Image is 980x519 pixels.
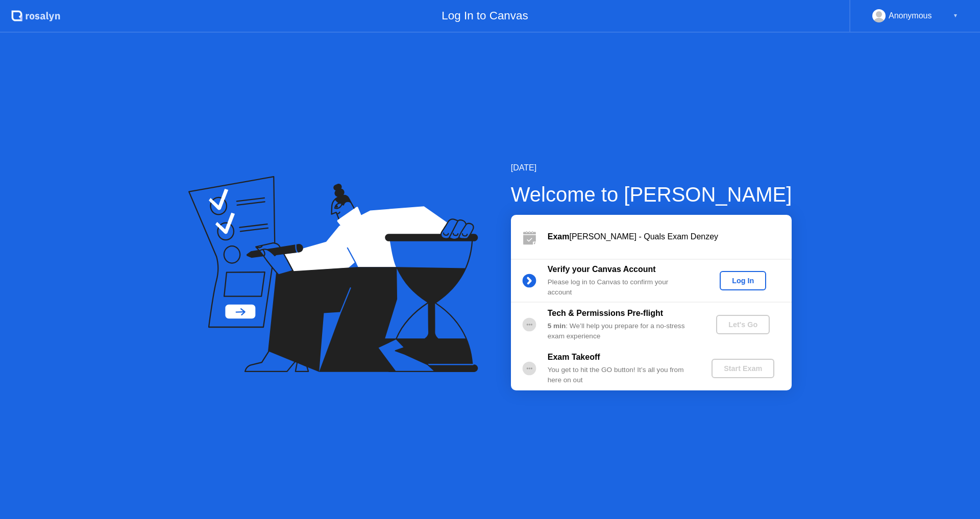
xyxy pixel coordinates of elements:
[724,277,762,285] div: Log In
[716,315,770,334] button: Let's Go
[953,9,958,22] div: ▼
[720,320,766,329] div: Let's Go
[548,309,663,317] b: Tech & Permissions Pre-flight
[716,364,770,373] div: Start Exam
[548,322,566,330] b: 5 min
[548,231,792,243] div: [PERSON_NAME] - Quals Exam Denzey
[720,271,766,290] button: Log In
[548,277,695,298] div: Please log in to Canvas to confirm your account
[548,321,695,342] div: : We’ll help you prepare for a no-stress exam experience
[548,353,600,361] b: Exam Takeoff
[511,162,792,174] div: [DATE]
[511,179,792,210] div: Welcome to [PERSON_NAME]
[548,232,570,241] b: Exam
[548,365,695,386] div: You get to hit the GO button! It’s all you from here on out
[548,265,656,274] b: Verify your Canvas Account
[712,359,774,378] button: Start Exam
[889,9,932,22] div: Anonymous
